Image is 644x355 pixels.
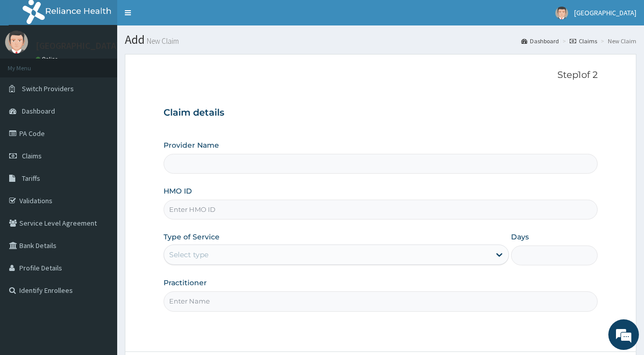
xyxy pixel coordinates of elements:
h3: Claim details [164,107,598,119]
span: Switch Providers [22,84,74,93]
label: HMO ID [164,186,192,196]
div: Select type [169,250,208,260]
img: User Image [5,31,28,53]
small: New Claim [145,37,179,45]
a: Claims [570,37,597,45]
h1: Add [125,33,636,46]
img: User Image [555,7,568,19]
li: New Claim [598,37,636,45]
label: Type of Service [164,232,220,242]
label: Days [511,232,529,242]
span: Dashboard [22,106,55,116]
span: [GEOGRAPHIC_DATA] [574,8,636,17]
p: [GEOGRAPHIC_DATA] [36,41,120,50]
label: Practitioner [164,278,207,288]
a: Online [36,56,60,63]
span: Tariffs [22,174,40,183]
a: Dashboard [521,37,559,45]
input: Enter Name [164,291,598,311]
p: Step 1 of 2 [164,70,598,81]
input: Enter HMO ID [164,200,598,220]
label: Provider Name [164,140,219,150]
span: Claims [22,151,42,160]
